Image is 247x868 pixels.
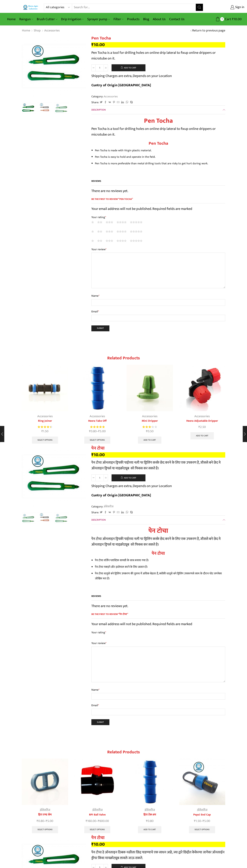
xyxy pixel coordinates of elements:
nav: Breadcrumb [22,28,60,33]
input: Search for... [72,4,196,11]
p: पेन टोचा ऑनलाइन ड्रिपकी पाईपया नली पर ड्रिलिंग करके छेद करने के लिए एक उपकरण है, जीससे बने छेद मे... [91,460,225,471]
b: Cuntry of Origin [GEOGRAPHIC_DATA] [91,82,151,88]
img: Pepsi End Cap [179,759,225,805]
a: Mini Dripper [127,419,173,423]
div: 2 / 10 [72,363,123,446]
span: Category: [91,94,118,99]
a: Heera Adjustable Dripper [179,419,225,423]
a: PEN TOCHA IMAGE 1 [54,102,69,117]
span: ₹ [194,818,196,824]
bdi: 5.00 [98,429,106,434]
div: 1 / 3 [22,446,86,510]
a: PEN TOCHA IMAGE 2 [37,512,52,527]
div: Rated 5.00 out of 5 [90,425,105,429]
a: अ‍ॅसेसरीज [92,807,103,813]
a: PEN TOCHA IMAGE 1 [21,512,36,527]
label: Your rating [91,630,225,635]
a: Sign in [208,4,244,11]
a: Drip Irrigation [59,15,85,23]
img: PEN TOCHA [21,101,36,116]
bdi: 10.00 [91,41,105,48]
a: Add to cart: “हिरा टेक-अप” [138,826,161,833]
h1: Pen Tocha [91,36,225,41]
label: Email [91,309,225,314]
a: हिरा एण्ड कॅप [22,813,68,817]
a: Select options for “हिरा एण्ड कॅप” [32,826,58,833]
span: Description [91,108,106,112]
li: 3 / 3 [54,512,69,526]
a: 1 Cart ₹10.00 [207,16,242,23]
span: Share: [91,100,99,104]
span: Rated out of 5 [142,425,152,429]
p: There are no reviews yet. [91,188,225,194]
a: About Us [151,15,167,23]
li: 2 / 3 [37,512,52,526]
span: Rated out of 5 [90,425,105,429]
span: ₹ [46,818,47,824]
button: Add to cart [112,64,145,71]
img: Mini Dripper [127,365,173,411]
div: 3 / 10 [124,363,175,446]
bdi: 0.80 [146,818,153,824]
a: 2 of 5 stars [97,220,102,224]
a: Pepsi End Cap [179,813,225,817]
span: – [22,819,68,824]
a: Shop [34,28,41,33]
div: Rated 3.25 out of 5 [142,425,157,429]
li: 1 / 3 [21,512,36,526]
li: पेन टोचा पकड़ने और इस्तेमाल करने के लिए आसान है। [95,564,225,570]
a: Home [5,15,17,23]
li: Pen Tocha is made with Virgin plastic material. [95,148,225,153]
bdi: 5.00 [203,818,210,824]
h1: पेन टोचा [91,527,225,535]
h1: Pen Tocha [91,117,225,125]
span: Be the first to review “पेन टोचा” [91,612,225,619]
p: Shipping Charges are extra, Depends on your Location [91,73,172,79]
button: Search button [196,4,203,11]
li: 3 / 3 [54,102,69,116]
img: PEN TOCHA [54,102,69,117]
div: 2 / 10 [72,757,123,835]
span: पेन टोचा हे ऑनलाइन ठिबक नळीला छिद्र पाडण्याचे एक साधन आहे, ज्या द्वारे छिद्रीत केकेल्या जागेवर ऑन... [91,849,225,861]
img: Heera Adjustable Dripper [179,365,225,411]
span: ₹ [198,424,200,430]
bdi: 600.00 [98,818,109,824]
span: ₹ [41,429,43,434]
span: Category: [91,505,114,509]
a: 3 of 5 stars [106,239,113,243]
span: ₹ [91,841,94,848]
label: Name [91,294,225,298]
a: Select options for “Pepsi End Cap” [189,826,215,833]
a: Select options for “Ring Joiner” [32,437,58,444]
span: ₹ [86,818,87,824]
h2: Reviews [91,179,225,186]
span: Description [91,518,106,522]
p: पेन टोचा ऑनलाइन ड्रिपकी पाईपया नली पर ड्रिलिंग करके छेद करने के लिए एक उपकरण है, जीससे बने छेद मे... [91,536,225,547]
img: Lateral-Joiner [127,759,173,805]
img: PEN TOCHA [54,512,69,527]
p: Shipping Charges are extra, Depends on your Location [91,483,172,489]
a: Accessories [90,414,105,419]
li: पेन टोचा धातुसे बने ड्रिलिंग उपकरण की तुलना में अधिक बेहतर है, क्योंकी धातूसे बने ड्रिलिंग उपकरणस... [95,571,225,581]
bdi: 5.00 [46,818,53,824]
a: Description [91,516,225,524]
span: – [179,819,225,824]
div: 1 / 3 [22,36,86,100]
div: 4 / 10 [177,757,228,835]
a: PEN TOCHA IMAGE 2 [37,102,52,117]
a: 2 of 5 stars [97,230,102,233]
a: Add to cart: “Mini Dripper” [138,437,161,444]
bdi: 160.00 [86,818,96,824]
a: PEN TOCHA IMAGE 1 [54,512,69,527]
a: Select options for “RPI Ball Valve” [84,826,110,833]
a: अ‍ॅसेसरीज [144,807,155,813]
a: Home [22,28,30,33]
input: Product quantity [96,64,104,71]
h1: पेन टोचा [91,446,225,451]
label: Your review [91,641,225,646]
h2: Pen Tocha [91,141,225,146]
a: 1 of 5 stars [91,220,94,224]
a: Accessories [103,94,118,99]
span: – [74,429,121,434]
span: ₹ [98,429,100,434]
